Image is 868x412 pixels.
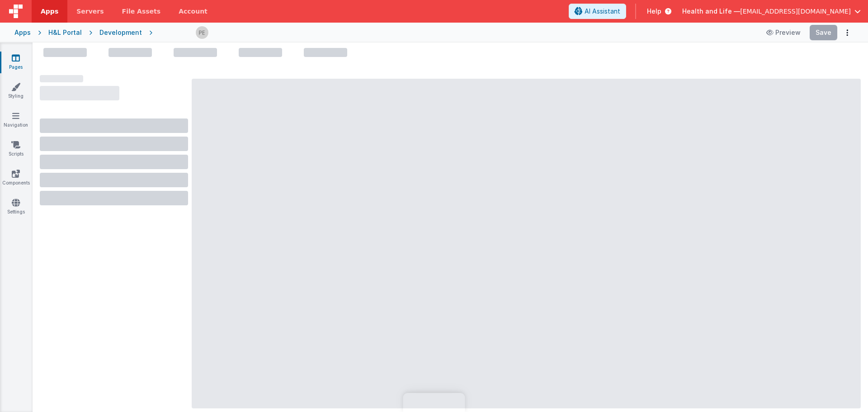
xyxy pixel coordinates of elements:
[585,7,620,16] span: AI Assistant
[682,7,740,16] span: Health and Life —
[647,7,661,16] span: Help
[196,26,208,39] img: 9824c9b2ced8ee662419f2f3ea18dbb0
[740,7,851,16] span: [EMAIL_ADDRESS][DOMAIN_NAME]
[682,7,861,16] button: Health and Life — [EMAIL_ADDRESS][DOMAIN_NAME]
[841,26,854,39] button: Options
[41,7,58,16] span: Apps
[14,28,31,37] div: Apps
[810,25,837,40] button: Save
[48,28,82,37] div: H&L Portal
[122,7,161,16] span: File Assets
[403,393,465,412] iframe: Marker.io feedback button
[76,7,104,16] span: Servers
[761,25,806,40] button: Preview
[569,4,626,19] button: AI Assistant
[99,28,142,37] div: Development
